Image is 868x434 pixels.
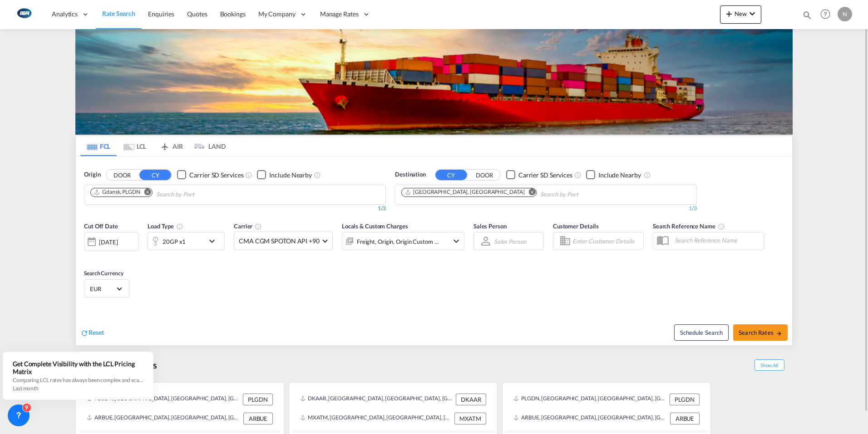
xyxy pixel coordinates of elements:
md-pagination-wrapper: Use the left and right arrow keys to navigate between tabs [80,136,226,156]
button: Note: By default Schedule search will only considerorigin ports, destination ports and cut off da... [674,324,729,341]
div: PLGDN [670,394,700,405]
md-icon: icon-magnify [802,10,812,20]
div: 1/3 [84,205,386,212]
span: Locals & Custom Charges [342,222,408,230]
div: PLGDN, Gdansk, Poland, Eastern Europe , Europe [513,394,667,405]
button: icon-plus 400-fgNewicon-chevron-down [720,5,761,24]
md-tab-item: FCL [80,136,117,156]
button: CY [435,170,467,180]
span: Manage Rates [320,10,359,19]
div: MXATM [454,413,486,424]
md-checkbox: Checkbox No Ink [177,170,243,180]
md-icon: Unchecked: Ignores neighbouring ports when fetching rates.Checked : Includes neighbouring ports w... [644,172,651,179]
div: N [838,7,852,21]
div: Gdansk, PLGDN [94,188,140,196]
div: ARBUE [670,413,700,424]
md-select: Sales Person [493,235,528,248]
span: Sales Person [473,222,507,230]
md-chips-wrap: Chips container. Use arrow keys to select chips. [400,185,630,202]
div: 20GP x1 [163,235,186,248]
span: Search Reference Name [653,222,725,230]
md-icon: icon-chevron-down [451,236,462,247]
md-checkbox: Checkbox No Ink [506,170,572,180]
div: Buenos Aires, ARBUE [404,188,524,196]
span: Quotes [187,10,207,18]
md-icon: Your search will be saved by the below given name [718,223,725,230]
span: Rate Search [102,10,135,17]
button: DOOR [469,170,500,180]
div: Freight Origin Origin Custom Factory Stuffing [357,235,439,248]
input: Chips input. [540,187,626,202]
div: Carrier SD Services [518,171,572,180]
md-checkbox: Checkbox No Ink [586,170,641,180]
div: OriginDOOR CY Checkbox No InkUnchecked: Search for CY (Container Yard) services for all selected ... [76,156,792,345]
md-icon: Unchecked: Search for CY (Container Yard) services for all selected carriers.Checked : Search for... [245,172,252,179]
md-icon: Unchecked: Search for CY (Container Yard) services for all selected carriers.Checked : Search for... [574,172,582,179]
button: DOOR [106,170,138,180]
div: ARBUE, Buenos Aires, Argentina, South America, Americas [513,413,668,424]
span: Analytics [52,10,78,19]
span: Destination [395,170,426,179]
span: My Company [258,10,296,19]
span: Search Rates [739,329,782,336]
span: Reset [89,328,104,336]
md-icon: icon-arrow-right [776,330,782,337]
div: [DATE] [84,232,138,251]
md-icon: icon-plus 400-fg [724,8,735,19]
div: PLGDN [243,394,273,405]
md-tab-item: LCL [117,136,153,156]
md-icon: icon-chevron-down [207,236,222,247]
input: Search Reference Name [670,233,764,247]
md-datepicker: Select [84,250,91,262]
span: New [724,10,758,17]
md-tab-item: LAND [189,136,226,156]
button: Remove [138,188,152,197]
span: Search Currency [84,270,123,277]
div: icon-magnify [802,10,812,24]
md-icon: icon-refresh [80,329,89,337]
div: [DATE] [99,238,118,246]
div: ARBUE [243,413,273,424]
div: 1/3 [395,205,697,212]
span: Origin [84,170,100,179]
md-icon: icon-airplane [159,141,170,148]
md-chips-wrap: Chips container. Use arrow keys to select chips. [89,185,246,202]
span: EUR [90,285,115,293]
button: Search Ratesicon-arrow-right [733,324,788,341]
div: DKAAR, Aarhus, Denmark, Northern Europe, Europe [300,394,454,405]
div: Press delete to remove this chip. [94,188,142,196]
md-select: Select Currency: € EUREuro [89,282,124,295]
button: CY [139,170,171,180]
md-icon: icon-information-outline [176,223,183,230]
div: PLGDN, Gdansk, Poland, Eastern Europe , Europe [87,394,241,405]
div: Freight Origin Origin Custom Factory Stuffingicon-chevron-down [342,232,464,250]
span: CMA CGM SPOTON API +90 [239,237,320,246]
div: MXATM, Altamira, Mexico, Mexico & Central America, Americas [300,413,452,424]
input: Enter Customer Details [572,234,641,248]
div: ARBUE, Buenos Aires, Argentina, South America, Americas [87,413,241,424]
span: Load Type [148,222,183,230]
div: Include Nearby [598,171,641,180]
span: Show All [755,359,784,371]
span: Help [818,6,833,22]
img: LCL+%26+FCL+BACKGROUND.png [75,29,793,135]
md-icon: icon-chevron-down [747,8,758,19]
div: Include Nearby [269,171,312,180]
md-tab-item: AIR [153,136,189,156]
div: Help [818,6,838,23]
md-checkbox: Checkbox No Ink [257,170,312,180]
span: Customer Details [553,222,599,230]
img: 1aa151c0c08011ec8d6f413816f9a227.png [14,4,34,25]
div: icon-refreshReset [80,328,104,338]
span: Cut Off Date [84,222,118,230]
input: Chips input. [156,187,242,202]
div: DKAAR [456,394,486,405]
md-icon: The selected Trucker/Carrierwill be displayed in the rate results If the rates are from another f... [255,223,262,230]
div: 20GP x1icon-chevron-down [148,232,225,250]
div: Carrier SD Services [189,171,243,180]
md-icon: Unchecked: Ignores neighbouring ports when fetching rates.Checked : Includes neighbouring ports w... [314,172,321,179]
span: Enquiries [148,10,174,18]
span: Carrier [234,222,262,230]
button: Remove [523,188,536,197]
